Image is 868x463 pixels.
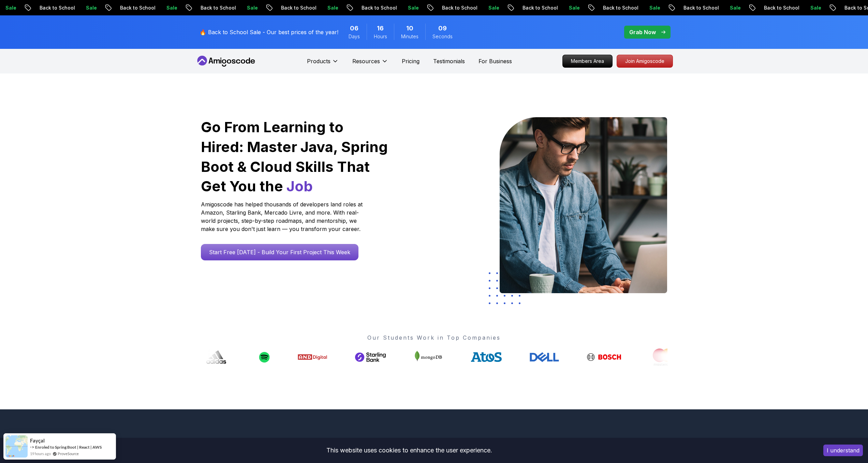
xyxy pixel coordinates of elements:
[201,117,389,196] h1: Go From Learning to Hired: Master Java, Spring Boot & Cloud Skills That Get You the
[500,117,667,293] img: hero
[5,435,28,458] img: provesource social proof notification image
[406,24,413,33] span: 10 Minutes
[286,177,313,195] span: Job
[677,4,723,11] p: Back to School
[723,4,745,11] p: Sale
[374,33,387,40] span: Hours
[307,57,339,71] button: Products
[352,57,380,65] p: Resources
[516,4,562,11] p: Back to School
[562,55,613,68] a: Members Area
[352,57,388,71] button: Resources
[194,4,240,11] p: Back to School
[321,4,342,11] p: Sale
[617,55,673,68] a: Join Amigoscode
[30,451,51,457] span: 19 hours ago
[35,445,102,450] a: Enroled to Spring Boot | React | AWS
[30,438,45,444] span: Fayçal
[201,244,358,260] a: Start Free [DATE] - Build Your First Project This Week
[201,200,365,233] p: Amigoscode has helped thousands of developers land roles at Amazon, Starling Bank, Mercado Livre,...
[58,451,79,457] a: ProveSource
[479,57,512,65] a: For Business
[438,24,447,33] span: 9 Seconds
[804,4,825,11] p: Sale
[402,57,420,65] a: Pricing
[401,4,423,11] p: Sale
[823,445,863,456] button: Accept cookies
[201,333,667,342] p: Our Students Work in Top Companies
[435,4,482,11] p: Back to School
[33,4,79,11] p: Back to School
[433,57,465,65] a: Testimonials
[617,55,673,67] p: Join Amigoscode
[401,33,418,40] span: Minutes
[350,24,358,33] span: 6 Days
[79,4,101,11] p: Sale
[113,4,160,11] p: Back to School
[562,4,584,11] p: Sale
[30,444,34,450] span: ->
[274,4,321,11] p: Back to School
[307,57,330,65] p: Products
[5,443,813,458] div: This website uses cookies to enhance the user experience.
[596,4,643,11] p: Back to School
[432,33,453,40] span: Seconds
[643,4,664,11] p: Sale
[757,4,804,11] p: Back to School
[482,4,503,11] p: Sale
[200,28,338,36] p: 🔥 Back to School Sale - Our best prices of the year!
[349,33,360,40] span: Days
[355,4,401,11] p: Back to School
[377,24,384,33] span: 16 Hours
[160,4,181,11] p: Sale
[240,4,262,11] p: Sale
[629,28,656,36] p: Grab Now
